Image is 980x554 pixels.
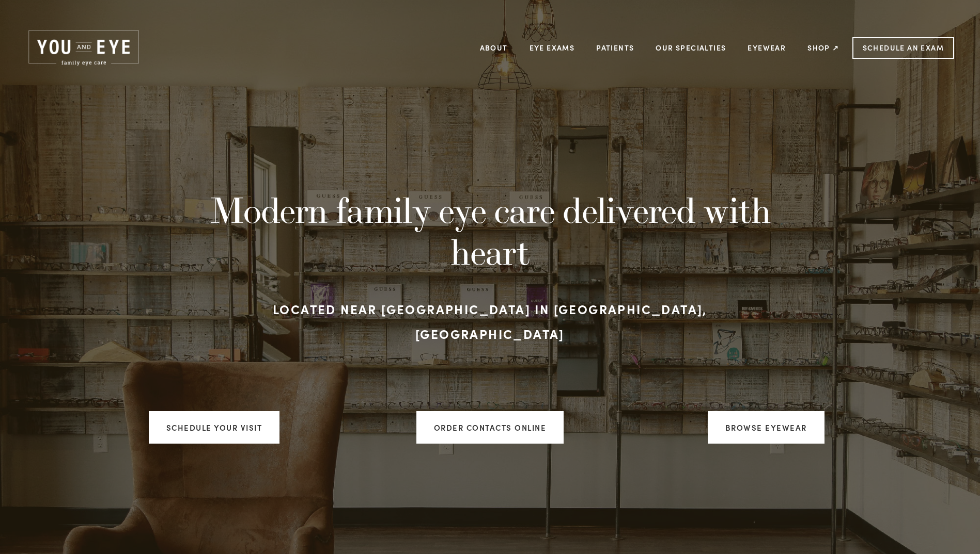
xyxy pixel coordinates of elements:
[480,40,508,56] a: About
[656,43,726,53] a: Our Specialties
[748,40,786,56] a: Eyewear
[149,411,280,444] a: Schedule your visit
[807,40,839,56] a: Shop ↗
[708,411,825,444] a: Browse Eyewear
[416,411,564,444] a: ORDER CONTACTS ONLINE
[530,40,575,56] a: Eye Exams
[596,40,634,56] a: Patients
[852,37,954,59] a: Schedule an Exam
[26,28,142,68] img: Rochester, MN | You and Eye | Family Eye Care
[273,300,711,342] strong: Located near [GEOGRAPHIC_DATA] in [GEOGRAPHIC_DATA], [GEOGRAPHIC_DATA]
[207,189,773,272] h1: Modern family eye care delivered with heart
